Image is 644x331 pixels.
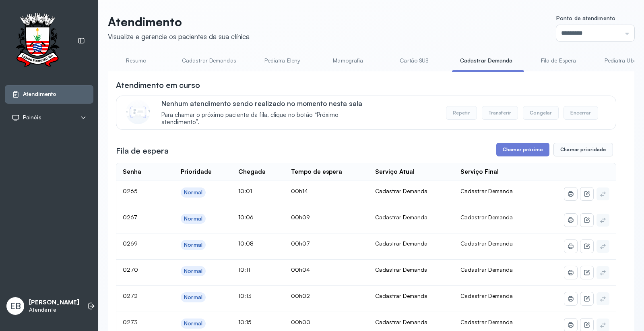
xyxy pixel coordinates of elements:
[375,240,448,247] div: Cadastrar Demanda
[291,168,342,176] div: Tempo de espera
[460,187,513,194] span: Cadastrar Demanda
[291,214,310,221] span: 00h09
[460,292,513,299] span: Cadastrar Demanda
[460,214,513,221] span: Cadastrar Demanda
[123,266,138,273] span: 0270
[482,106,518,120] button: Transferir
[291,240,310,247] span: 00h07
[184,294,202,301] div: Normal
[320,54,376,67] a: Mamografia
[523,106,559,120] button: Congelar
[563,106,598,120] button: Encerrar
[123,214,137,221] span: 0267
[108,54,164,67] a: Resumo
[184,268,202,275] div: Normal
[238,168,266,176] div: Chegada
[238,319,251,325] span: 10:15
[123,187,137,194] span: 0265
[184,320,202,327] div: Normal
[238,240,254,247] span: 10:08
[238,187,252,194] span: 10:01
[108,15,250,29] p: Atendimento
[123,168,141,176] div: Senha
[291,266,310,273] span: 00h04
[116,145,169,156] h3: Fila de espera
[161,99,374,108] p: Nenhum atendimento sendo realizado no momento nesta sala
[184,215,202,222] div: Normal
[238,266,250,273] span: 10:11
[530,54,587,67] a: Fila de Espera
[116,79,200,91] h3: Atendimento em curso
[254,54,310,67] a: Pediatra Eleny
[108,32,250,41] div: Visualize e gerencie os pacientes da sua clínica
[29,306,79,313] p: Atendente
[8,13,66,69] img: Logotipo do estabelecimento
[123,319,138,325] span: 0273
[29,299,79,306] p: [PERSON_NAME]
[460,168,499,176] div: Serviço Final
[126,100,150,124] img: Imagem de CalloutCard
[23,114,41,121] span: Painéis
[556,15,615,21] span: Ponto de atendimento
[184,189,202,196] div: Normal
[375,214,448,221] div: Cadastrar Demanda
[460,266,513,273] span: Cadastrar Demanda
[181,168,212,176] div: Prioridade
[553,143,613,156] button: Chamar prioridade
[446,106,477,120] button: Repetir
[291,187,308,194] span: 00h14
[460,240,513,247] span: Cadastrar Demanda
[238,214,254,221] span: 10:06
[386,54,442,67] a: Cartão SUS
[375,168,415,176] div: Serviço Atual
[123,240,138,247] span: 0269
[460,319,513,325] span: Cadastrar Demanda
[184,241,202,248] div: Normal
[291,319,310,325] span: 00h00
[291,292,310,299] span: 00h02
[161,111,374,127] span: Para chamar o próximo paciente da fila, clique no botão “Próximo atendimento”.
[375,187,448,195] div: Cadastrar Demanda
[12,90,87,98] a: Atendimento
[496,143,549,156] button: Chamar próximo
[238,292,252,299] span: 10:13
[123,292,138,299] span: 0272
[375,292,448,300] div: Cadastrar Demanda
[174,54,244,67] a: Cadastrar Demandas
[375,266,448,273] div: Cadastrar Demanda
[452,54,521,67] a: Cadastrar Demanda
[375,319,448,326] div: Cadastrar Demanda
[23,91,56,98] span: Atendimento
